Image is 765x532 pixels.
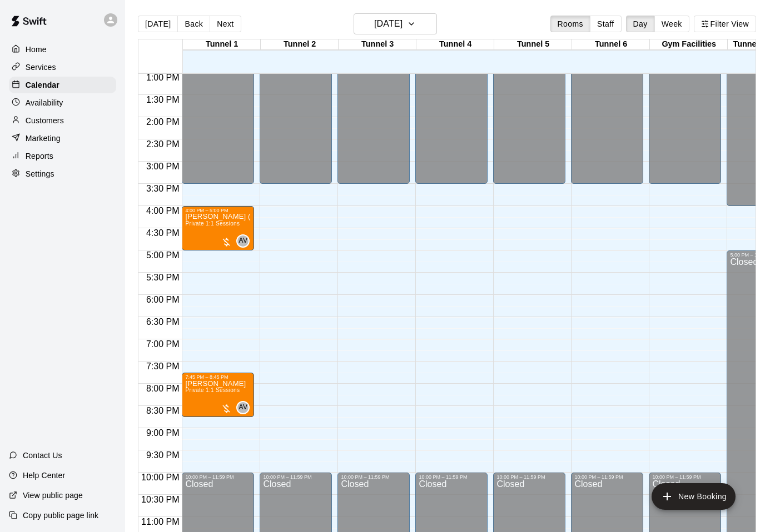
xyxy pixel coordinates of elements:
span: Aby Valdez [241,234,250,248]
div: 10:00 PM – 11:59 PM [263,474,329,480]
a: Availability [9,94,116,111]
span: 9:30 PM [143,450,182,460]
div: Tunnel 6 [572,39,650,50]
span: 11:00 PM [138,517,182,526]
span: Private 1:1 Sessions [185,220,240,227]
div: 7:45 PM – 8:45 PM: Avery Hess [182,373,254,417]
span: AV [239,235,248,247]
button: Next [210,16,241,32]
h6: [DATE] [374,16,403,32]
p: Settings [26,168,54,179]
button: [DATE] [354,13,437,34]
div: 7:45 PM – 8:45 PM [185,374,251,380]
button: Day [626,16,655,32]
p: Marketing [26,133,61,144]
span: AV [239,402,248,413]
a: Home [9,41,116,58]
div: 10:00 PM – 11:59 PM [574,474,640,480]
span: 9:00 PM [143,428,182,438]
p: Home [26,44,47,55]
span: 1:30 PM [143,95,182,104]
button: Back [177,16,210,32]
p: Services [26,62,56,73]
div: Tunnel 2 [261,39,339,50]
a: Marketing [9,130,116,147]
span: 2:30 PM [143,139,182,149]
div: Tunnel 5 [494,39,572,50]
div: Gym Facilities [650,39,728,50]
a: Calendar [9,77,116,93]
button: Rooms [550,16,590,32]
span: Private 1:1 Sessions [185,387,240,393]
span: 4:30 PM [143,228,182,238]
div: Tunnel 3 [339,39,416,50]
div: 4:00 PM – 5:00 PM: Liam McKnight (2 of 3) [182,206,254,250]
span: 5:00 PM [143,250,182,260]
a: Reports [9,148,116,164]
p: Availability [26,97,63,108]
span: 10:30 PM [138,495,182,504]
div: Aby Valdez [236,401,250,414]
span: 1:00 PM [143,73,182,82]
span: 10:00 PM [138,473,182,482]
span: 8:30 PM [143,406,182,415]
button: Week [654,16,689,32]
div: 10:00 PM – 11:59 PM [419,474,484,480]
p: Customers [26,115,64,126]
div: 10:00 PM – 11:59 PM [496,474,562,480]
p: Copy public page link [23,510,98,521]
div: Tunnel 4 [416,39,494,50]
span: 4:00 PM [143,206,182,215]
a: Services [9,59,116,76]
span: 3:00 PM [143,162,182,171]
span: 2:00 PM [143,117,182,127]
button: add [652,483,736,510]
div: 10:00 PM – 11:59 PM [185,474,251,480]
div: Aby Valdez [236,234,250,248]
p: Contact Us [23,450,62,461]
a: Customers [9,112,116,129]
button: [DATE] [138,16,178,32]
a: Settings [9,165,116,182]
span: 7:00 PM [143,339,182,349]
span: 6:00 PM [143,295,182,304]
span: Aby Valdez [241,401,250,414]
div: 10:00 PM – 11:59 PM [652,474,718,480]
button: Staff [590,16,622,32]
p: Calendar [26,79,59,91]
p: Help Center [23,470,65,481]
span: 6:30 PM [143,317,182,327]
span: 3:30 PM [143,184,182,193]
span: 7:30 PM [143,362,182,371]
p: Reports [26,150,53,162]
button: Filter View [694,16,756,32]
div: Tunnel 1 [183,39,261,50]
span: 8:00 PM [143,384,182,393]
div: 4:00 PM – 5:00 PM [185,208,251,213]
div: 10:00 PM – 11:59 PM [341,474,406,480]
p: View public page [23,490,83,501]
span: 5:30 PM [143,273,182,282]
